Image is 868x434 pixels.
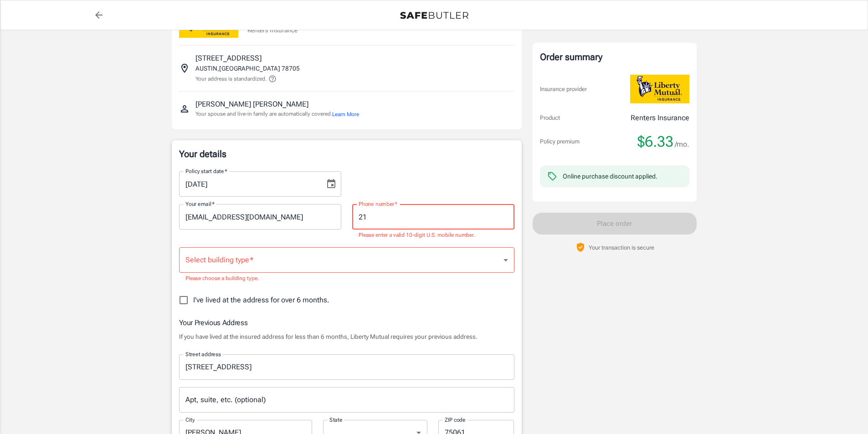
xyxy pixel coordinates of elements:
p: Policy premium [540,137,580,146]
span: I've lived at the address for over 6 months. [193,295,329,306]
label: City [185,416,195,424]
button: Choose date, selected date is Aug 31, 2025 [322,175,340,193]
p: Your details [179,148,514,160]
img: Liberty Mutual [630,75,689,103]
h6: Your Previous Address [179,317,514,328]
button: Learn More [332,110,359,118]
p: AUSTIN , [GEOGRAPHIC_DATA] 78705 [195,64,300,73]
label: ZIP code [445,416,466,424]
div: Online purchase discount applied. [563,172,657,181]
p: Your transaction is secure [589,243,654,252]
p: Insurance provider [540,85,587,94]
p: Your spouse and live-in family are automatically covered. [195,110,359,118]
span: $6.33 [637,133,673,151]
div: Order summary [540,50,689,64]
label: Your email [185,200,215,208]
p: Renters Insurance [247,26,305,35]
label: Phone number [359,200,397,208]
p: Renters Insurance [631,112,689,123]
a: back to quotes [90,6,108,24]
input: Enter email [179,204,341,230]
p: Please choose a building type. [185,274,508,283]
label: State [329,416,343,424]
p: Your address is standardized. [195,75,267,83]
label: Street address [185,350,221,358]
input: Enter number [352,204,514,230]
img: Back to quotes [400,12,468,19]
p: [PERSON_NAME] [PERSON_NAME] [195,99,308,110]
p: Product [540,113,560,123]
p: [STREET_ADDRESS] [195,53,262,64]
input: MM/DD/YYYY [179,171,318,197]
svg: Insured person [179,103,190,114]
span: /mo. [675,138,689,151]
p: Please enter a valid 10-digit U.S. mobile number. [359,231,508,240]
p: If you have lived at the insured address for less than 6 months, Liberty Mutual requires your pre... [179,332,514,341]
svg: Insured address [179,63,190,74]
label: Policy start date [185,167,227,175]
